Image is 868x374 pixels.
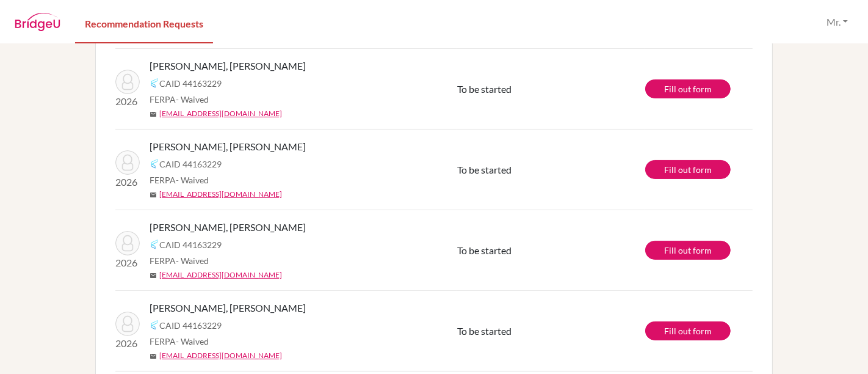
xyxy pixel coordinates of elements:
span: - Waived [176,336,209,346]
span: [PERSON_NAME], [PERSON_NAME] [150,220,306,235]
a: [EMAIL_ADDRESS][DOMAIN_NAME] [159,108,282,119]
img: Common App logo [150,78,159,88]
span: To be started [457,83,512,95]
span: mail [150,353,157,360]
span: [PERSON_NAME], [PERSON_NAME] [150,59,306,73]
span: - Waived [176,94,209,105]
img: Abla, Elinam Amegashie [115,312,140,336]
img: Common App logo [150,240,159,249]
span: mail [150,191,157,199]
span: To be started [457,244,512,256]
span: CAID 44163229 [159,238,222,251]
p: 2026 [115,94,140,109]
a: Fill out form [645,321,731,340]
span: FERPA [150,335,209,348]
p: 2026 [115,336,140,351]
span: To be started [457,325,512,337]
img: Abla, Elinam Amegashie [115,150,140,175]
a: [EMAIL_ADDRESS][DOMAIN_NAME] [159,269,282,280]
img: Abla, Elinam Amegashie [115,70,140,94]
a: Fill out form [645,160,731,179]
img: Common App logo [150,159,159,169]
img: BridgeU logo [15,13,60,31]
a: Fill out form [645,241,731,260]
img: Abla, Elinam Amegashie [115,231,140,255]
span: CAID 44163229 [159,77,222,90]
a: [EMAIL_ADDRESS][DOMAIN_NAME] [159,350,282,361]
span: [PERSON_NAME], [PERSON_NAME] [150,301,306,315]
a: [EMAIL_ADDRESS][DOMAIN_NAME] [159,189,282,200]
span: mail [150,111,157,118]
span: FERPA [150,174,209,186]
span: - Waived [176,175,209,185]
a: Fill out form [645,79,731,98]
span: CAID 44163229 [159,158,222,170]
span: FERPA [150,254,209,267]
span: [PERSON_NAME], [PERSON_NAME] [150,139,306,154]
p: 2026 [115,175,140,189]
span: - Waived [176,255,209,266]
span: mail [150,272,157,279]
p: 2026 [115,255,140,270]
button: Mr. [821,10,853,34]
span: To be started [457,164,512,175]
span: CAID 44163229 [159,319,222,332]
a: Recommendation Requests [75,2,213,44]
img: Common App logo [150,320,159,330]
span: FERPA [150,93,209,106]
